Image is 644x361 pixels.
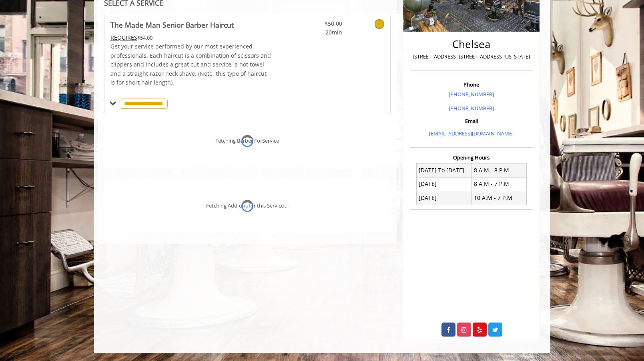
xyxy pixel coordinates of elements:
[471,191,527,205] td: 10 A.M - 7 P.M
[449,105,494,112] a: [PHONE_NUMBER]
[412,52,531,61] p: [STREET_ADDRESS],[STREET_ADDRESS][US_STATE]
[295,28,342,37] span: 20min
[416,163,471,177] td: [DATE] To [DATE]
[215,137,279,145] div: Fetching Barber ForService
[416,191,471,205] td: [DATE]
[295,19,342,28] span: $50.00
[206,202,289,210] div: Fetching Add-ons for this Service ...
[412,38,531,50] h2: Chelsea
[110,19,234,30] b: The Made Man Senior Barber Haircut
[110,33,271,42] div: $54.00
[110,34,137,41] span: This service needs some Advance to be paid before we block your appointment
[412,82,531,87] h3: Phone
[410,155,533,160] h3: Opening Hours
[471,177,527,191] td: 8 A.M - 7 P.M
[471,163,527,177] td: 8 A.M - 8 P.M
[429,130,514,137] a: [EMAIL_ADDRESS][DOMAIN_NAME]
[449,91,494,98] a: [PHONE_NUMBER]
[412,118,531,124] h3: Email
[416,177,471,191] td: [DATE]
[110,42,271,87] p: Get your service performed by our most experienced professionals. Each haircut is a combination o...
